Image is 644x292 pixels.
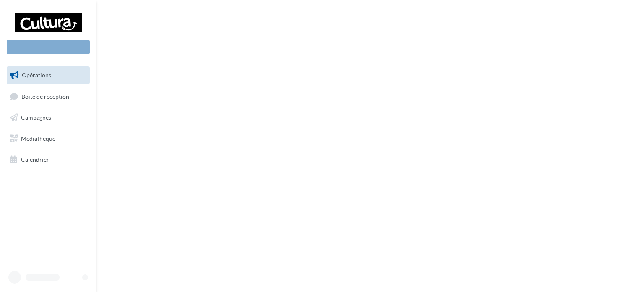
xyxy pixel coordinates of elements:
a: Opérations [5,66,91,84]
div: Nouvelle campagne [7,40,90,54]
a: Calendrier [5,151,91,168]
span: Campagnes [21,114,51,121]
span: Boîte de réception [21,92,69,100]
a: Boîte de réception [5,87,91,105]
span: Opérations [22,71,51,79]
span: Médiathèque [21,135,55,142]
a: Campagnes [5,109,91,126]
a: Médiathèque [5,130,91,147]
span: Calendrier [21,155,49,163]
